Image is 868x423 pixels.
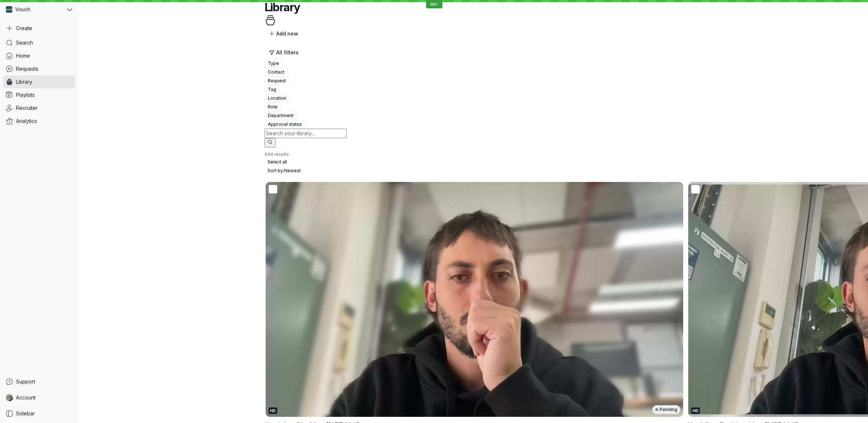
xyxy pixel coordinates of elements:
[265,158,290,166] button: Select all
[265,111,297,120] button: Department
[268,60,279,67] span: Type
[265,152,289,157] span: 944 results
[265,28,303,40] button: Add new
[268,121,302,128] span: Approval status
[3,36,75,49] a: Search
[265,59,282,68] button: Type
[268,103,278,111] span: Role
[265,120,305,129] button: Approval status
[265,166,304,175] button: Sort by:Newest
[268,112,294,119] span: Department
[265,85,279,94] button: Tag
[269,407,277,414] div: HD
[3,407,75,420] a: Sidebar
[265,68,288,76] button: Contact
[268,95,286,102] span: Location
[267,158,287,166] span: Select all
[16,78,32,86] span: Library
[6,394,13,401] img: Pro Teale avatar
[3,62,75,75] a: Requests
[268,86,276,93] span: Tag
[16,378,35,385] span: Support
[276,30,298,37] span: Add new
[267,167,301,174] span: Sort by: Newest
[3,375,75,388] a: Support
[16,104,38,112] span: Recruiter
[16,394,36,401] span: Account
[265,94,290,103] button: Location
[16,25,32,32] span: Create
[15,6,30,13] span: Vouch
[265,47,303,58] button: All filters
[3,49,75,62] a: Home
[268,77,286,84] span: Request
[3,22,75,35] button: Create
[16,410,35,417] span: Sidebar
[3,3,75,16] button: Vouch avatarVouch
[6,6,12,13] img: Vouch avatar
[265,103,281,111] button: Role
[265,76,289,85] button: Request
[16,39,33,46] span: Search
[265,129,346,138] input: Search your library...
[3,75,75,88] a: Library
[3,115,75,128] a: Analytics
[3,391,75,404] a: Pro Teale avatarAccount
[268,69,285,76] span: Contact
[265,138,275,148] button: Search
[16,91,35,99] span: Playlists
[16,65,38,72] span: Requests
[3,3,66,16] div: Vouch
[16,52,30,59] span: Home
[276,49,299,56] span: All filters
[691,407,700,414] div: HD
[16,117,37,125] span: Analytics
[3,88,75,101] a: Playlists
[3,101,75,115] a: Recruiter
[652,405,680,414] div: Pending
